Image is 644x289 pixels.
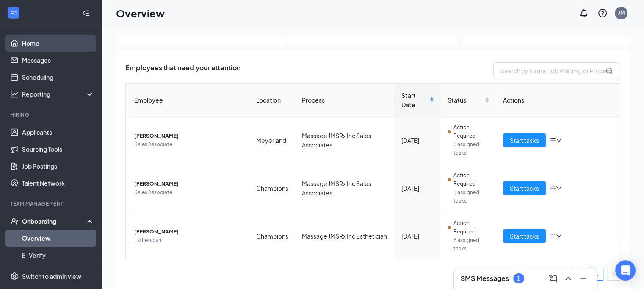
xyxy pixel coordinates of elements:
a: Talent Network [22,175,94,192]
span: bars [549,137,556,144]
span: Status [448,95,483,105]
span: bars [549,185,556,192]
h1: Overview [116,6,165,20]
span: Action Required [453,123,489,140]
svg: ComposeMessage [548,273,558,283]
span: [PERSON_NAME] [134,228,243,236]
div: Hiring [10,111,93,118]
svg: Analysis [10,90,19,98]
td: Massage JMSRx Inc Sales Associates [295,164,395,212]
span: [PERSON_NAME] [134,132,243,140]
td: Massage JMSRx Inc Sales Associates [295,117,395,164]
a: Scheduling [22,69,94,86]
span: right [611,272,616,277]
td: Massage JMSRx Inc Esthetician [295,212,395,260]
div: Team Management [10,200,93,207]
span: Start tasks [510,231,539,241]
a: Home [22,35,94,52]
span: Start tasks [510,136,539,145]
th: Status [441,84,496,117]
span: Action Required [453,171,489,188]
a: Messages [22,52,94,69]
button: right [607,267,620,281]
span: Esthetician [134,236,243,245]
li: Next Page [607,267,620,281]
button: Start tasks [503,133,546,147]
td: Champions [249,164,295,212]
div: Switch to admin view [22,272,81,281]
a: 1 [590,267,603,280]
svg: WorkstreamLogo [9,8,18,17]
li: Previous Page [573,267,586,281]
span: Employees that need your attention [125,62,240,79]
span: 5 assigned tasks [453,140,489,157]
div: Onboarding [22,217,87,225]
div: [DATE] [401,231,434,241]
button: Start tasks [503,229,546,243]
svg: ChevronUp [563,273,573,283]
th: Location [249,84,295,117]
span: [PERSON_NAME] [134,180,243,188]
h3: SMS Messages [461,274,509,283]
td: Meyerland [249,117,295,164]
button: ComposeMessage [546,272,560,285]
button: Minimize [577,272,590,285]
span: bars [549,233,556,239]
span: down [556,185,562,191]
span: Start Date [401,91,428,109]
input: Search by Name, Job Posting, or Process [493,62,620,79]
span: Sales Associate [134,140,243,149]
button: Start tasks [503,181,546,195]
li: 1 [590,267,603,281]
span: 5 assigned tasks [453,188,489,205]
td: Champions [249,212,295,260]
span: down [556,233,562,239]
a: Sourcing Tools [22,141,94,158]
div: Open Intercom Messenger [615,260,636,281]
span: Start tasks [510,183,539,193]
th: Process [295,84,395,117]
div: Reporting [22,90,95,98]
a: Job Postings [22,158,94,175]
th: Employee [126,84,249,117]
button: left [573,267,586,281]
span: 6 assigned tasks [453,236,489,253]
svg: UserCheck [10,217,19,225]
div: [DATE] [401,136,434,145]
svg: Collapse [82,9,90,17]
button: ChevronUp [561,272,575,285]
svg: Notifications [579,8,589,18]
span: Action Required [453,219,489,236]
svg: QuestionInfo [597,8,608,18]
div: JM [618,9,625,17]
svg: Settings [10,272,19,281]
div: [DATE] [401,183,434,193]
th: Actions [496,84,620,117]
svg: Minimize [578,273,589,283]
span: Sales Associate [134,188,243,197]
a: Overview [22,230,94,247]
a: E-Verify [22,247,94,264]
a: Applicants [22,124,94,141]
div: 1 [517,275,520,282]
span: down [556,137,562,143]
